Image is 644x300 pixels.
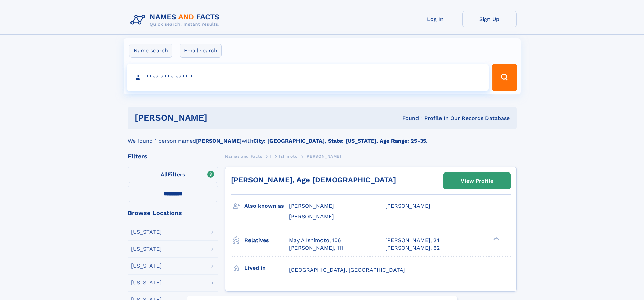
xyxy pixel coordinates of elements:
h3: Lived in [244,262,289,274]
h1: [PERSON_NAME] [135,114,305,122]
div: Browse Locations [128,210,218,216]
a: [PERSON_NAME], Age [DEMOGRAPHIC_DATA] [231,176,396,184]
b: [PERSON_NAME] [196,138,242,144]
div: Found 1 Profile In Our Records Database [305,115,510,122]
div: View Profile [461,173,493,189]
a: Sign Up [462,11,517,27]
span: All [161,171,168,178]
div: ❯ [492,236,500,241]
span: [GEOGRAPHIC_DATA], [GEOGRAPHIC_DATA] [289,267,405,273]
label: Name search [129,44,172,58]
b: City: [GEOGRAPHIC_DATA], State: [US_STATE], Age Range: 25-35 [253,138,426,144]
a: Ishimoto [279,152,297,160]
a: Names and Facts [225,152,262,160]
a: View Profile [444,173,510,189]
span: [PERSON_NAME] [305,154,341,159]
span: [PERSON_NAME] [289,213,334,220]
label: Email search [180,44,222,58]
div: [US_STATE] [131,246,162,252]
label: Filters [128,167,218,183]
span: [PERSON_NAME] [385,203,430,209]
a: May A Ishimoto, 106 [289,237,341,244]
span: Ishimoto [279,154,297,159]
div: We found 1 person named with . [128,129,517,145]
span: I [270,154,271,159]
a: [PERSON_NAME], 62 [385,244,440,252]
div: [US_STATE] [131,263,162,269]
div: Filters [128,153,218,159]
div: [US_STATE] [131,229,162,235]
a: [PERSON_NAME], 24 [385,237,440,244]
a: Log In [408,11,462,27]
div: [US_STATE] [131,280,162,285]
img: Logo Names and Facts [128,11,225,29]
h3: Also known as [244,200,289,212]
a: I [270,152,271,160]
h3: Relatives [244,235,289,246]
input: search input [127,64,489,91]
a: [PERSON_NAME], 111 [289,244,343,252]
button: Search Button [492,64,517,91]
span: [PERSON_NAME] [289,203,334,209]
